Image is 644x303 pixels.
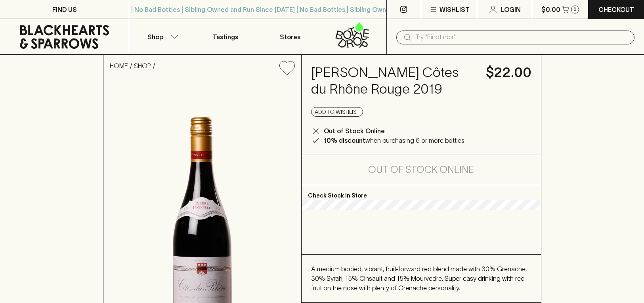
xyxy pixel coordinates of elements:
a: SHOP [134,62,151,69]
p: Tastings [213,32,238,42]
a: HOME [110,62,128,69]
p: FIND US [52,5,77,14]
p: when purchasing 6 or more bottles [324,136,464,145]
button: Add to wishlist [311,107,363,117]
p: Out of Stock Online [324,126,385,136]
p: 0 [573,7,577,12]
p: Stores [280,32,300,42]
p: Check Stock In Store [302,185,541,200]
button: Add to wishlist [276,58,298,78]
span: A medium bodied, vibrant, fruit-forward red blend made with 30% Grenache, 30% Syrah, 15% Cinsault... [311,265,527,291]
p: Wishlist [440,5,470,14]
button: Shop [129,19,193,54]
p: Checkout [598,5,634,14]
a: Stores [258,19,322,54]
p: $0.00 [541,5,560,14]
h4: [PERSON_NAME] Côtes du Rhône Rouge 2019 [311,64,476,98]
h5: Out of Stock Online [368,163,474,176]
b: 10% discount [324,137,365,144]
a: Tastings [193,19,258,54]
p: Login [501,5,521,14]
h4: $22.00 [486,64,531,81]
p: Shop [147,32,163,42]
input: Try "Pinot noir" [415,31,628,44]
